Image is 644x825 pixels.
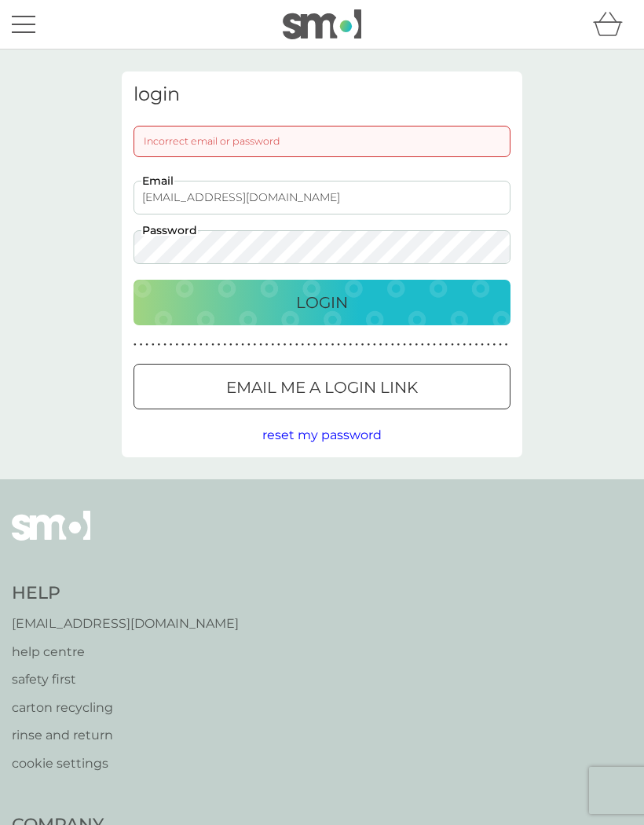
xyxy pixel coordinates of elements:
p: ● [265,341,269,349]
p: ● [361,341,364,349]
img: smol [283,9,361,39]
p: Login [296,290,348,315]
p: ● [229,341,232,349]
p: ● [433,341,436,349]
p: ● [379,341,382,349]
p: ● [331,341,335,349]
p: ● [355,341,358,349]
p: ● [145,341,148,349]
p: ● [343,341,346,349]
p: ● [493,341,496,349]
p: ● [481,341,484,349]
p: ● [134,341,137,349]
button: Email me a login link [134,364,510,409]
p: ● [463,341,466,349]
p: ● [199,341,203,349]
p: ● [218,341,221,349]
p: ● [223,341,226,349]
p: ● [271,341,274,349]
p: Email me a login link [226,375,418,400]
button: menu [12,9,35,39]
div: basket [593,9,632,40]
span: reset my password [262,427,382,442]
a: safety first [12,669,239,690]
p: ● [206,341,209,349]
p: ● [302,341,305,349]
p: ● [152,341,155,349]
p: ● [403,341,406,349]
p: ● [505,341,508,349]
p: ● [487,341,490,349]
p: ● [181,341,185,349]
p: ● [397,341,401,349]
p: ● [295,341,298,349]
p: ● [247,341,251,349]
a: carton recycling [12,698,239,718]
h3: login [134,83,510,106]
p: ● [170,341,173,349]
p: ● [427,341,430,349]
p: ● [439,341,442,349]
h4: Help [12,581,239,606]
p: ● [445,341,448,349]
p: ● [284,341,287,349]
p: ● [289,341,292,349]
p: ● [469,341,472,349]
p: ● [193,341,196,349]
p: ● [319,341,322,349]
p: ● [385,341,388,349]
p: ● [337,341,340,349]
p: ● [373,341,376,349]
p: ● [421,341,424,349]
button: Login [134,280,510,325]
p: ● [475,341,478,349]
p: ● [391,341,394,349]
p: ● [188,341,191,349]
p: ● [163,341,166,349]
a: cookie settings [12,753,239,774]
p: ● [349,341,353,349]
div: Incorrect email or password [134,126,510,157]
a: help centre [12,642,239,662]
p: ● [499,341,502,349]
img: smol [12,511,90,564]
a: rinse and return [12,725,239,746]
p: ● [325,341,328,349]
p: ● [211,341,214,349]
p: ● [277,341,280,349]
p: ● [409,341,412,349]
p: ● [158,341,161,349]
p: ● [307,341,310,349]
p: ● [451,341,454,349]
p: ● [415,341,418,349]
p: ● [241,341,244,349]
button: reset my password [262,425,382,445]
a: [EMAIL_ADDRESS][DOMAIN_NAME] [12,614,239,634]
p: ● [140,341,143,349]
p: ● [254,341,257,349]
p: ● [367,341,370,349]
p: ● [457,341,460,349]
p: ● [236,341,239,349]
p: ● [313,341,317,349]
p: ● [259,341,262,349]
p: ● [175,341,178,349]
